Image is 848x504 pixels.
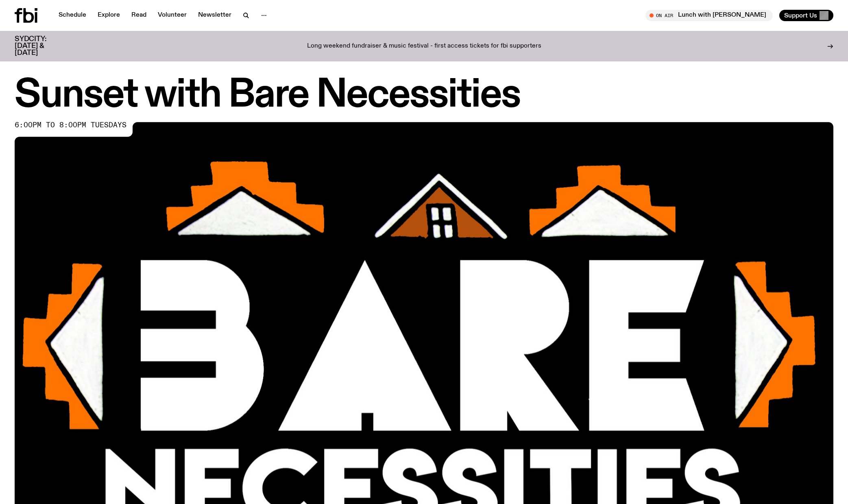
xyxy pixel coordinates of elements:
h1: Sunset with Bare Necessities [15,77,833,114]
a: Volunteer [153,10,192,21]
button: Support Us [779,10,833,21]
a: Newsletter [193,10,236,21]
span: Support Us [784,12,817,19]
p: Long weekend fundraiser & music festival - first access tickets for fbi supporters [307,43,541,50]
a: Read [126,10,151,21]
button: On AirLunch with [PERSON_NAME] [645,10,773,21]
span: 6:00pm to 8:00pm tuesdays [15,122,126,129]
a: Explore [93,10,125,21]
a: Schedule [54,10,91,21]
h3: SYDCITY: [DATE] & [DATE] [15,36,67,57]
